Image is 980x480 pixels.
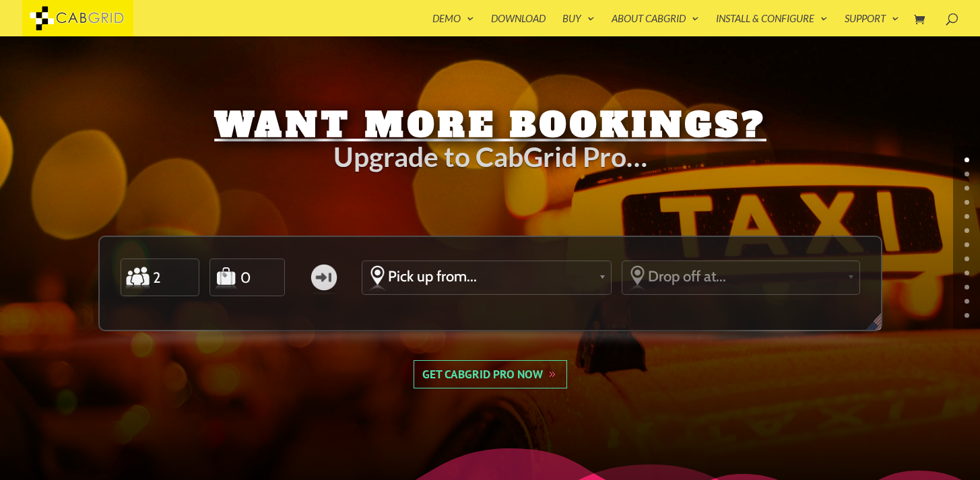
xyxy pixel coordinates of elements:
input: Number of Passengers [152,263,184,293]
a: Support [845,13,899,36]
label: Number of Suitcases [214,263,238,293]
a: 1 [965,172,969,176]
a: 5 [965,228,969,233]
a: 9 [965,285,969,289]
a: Download [491,13,546,36]
a: About CabGrid [612,13,699,36]
a: Demo [432,13,474,36]
a: 4 [965,214,969,219]
div: Select the place the destination address is within [622,261,859,292]
a: 6 [965,242,969,247]
a: Install & Configure [716,13,828,36]
div: Select the place the starting address falls within [362,261,610,292]
a: 11 [965,313,969,318]
a: 7 [965,256,969,261]
h2: Upgrade to CabGrid Pro… [98,152,882,170]
span: Pick up from... [388,267,593,285]
a: Buy [562,13,595,36]
span: Drop off at... [648,267,842,285]
input: Number of Suitcases [239,263,271,293]
a: 3 [965,200,969,205]
span: English [863,313,890,341]
a: 2 [965,186,969,191]
h1: Want More Bookings? [98,105,882,151]
a: 8 [965,271,969,275]
a: CabGrid Taxi Plugin [22,9,133,24]
label: One-way [298,259,349,298]
a: 0 [965,158,969,162]
label: Number of Passengers [125,263,150,293]
a: 10 [965,299,969,304]
a: Get CabGrid Pro Now [413,360,566,388]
